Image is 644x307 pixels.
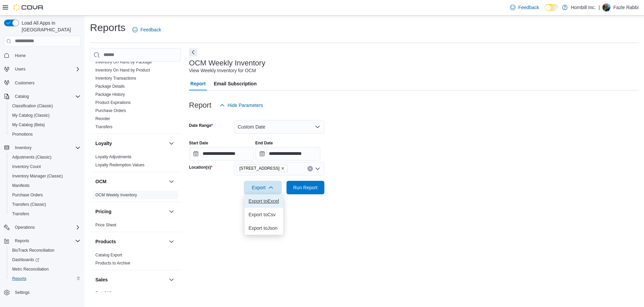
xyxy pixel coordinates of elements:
h3: Pricing [95,208,111,215]
button: Clear input [307,166,313,171]
span: Dashboards [9,256,80,264]
a: Dashboards [9,256,42,264]
a: Package Details [95,84,125,89]
button: Promotions [7,130,83,139]
span: Users [12,65,80,73]
span: Inventory Count [12,164,41,169]
span: Home [15,53,26,58]
span: Products to Archive [95,260,130,266]
button: Reports [7,274,83,283]
span: Loyalty Adjustments [95,154,132,160]
span: Manifests [12,183,29,188]
span: Package History [95,92,125,97]
button: Products [167,238,176,246]
span: End Of Day [95,290,116,296]
button: Next [189,48,197,56]
div: Pricing [90,221,181,232]
span: Catalog [12,92,80,101]
a: Transfers [95,124,112,129]
button: Export toExcel [245,194,283,208]
button: Transfers (Classic) [7,200,83,209]
button: Hide Parameters [217,99,266,112]
div: OCM [90,191,181,202]
span: Catalog [15,94,29,99]
span: Manifests [9,182,80,190]
input: Press the down key to open a popover containing a calendar. [189,147,254,161]
button: Inventory Count [7,162,83,171]
label: Date Range [189,123,213,128]
span: Transfers [9,210,80,218]
span: Hide Parameters [228,102,263,109]
a: Inventory Transactions [95,76,136,81]
a: Customers [12,79,37,87]
a: Promotions [9,130,36,138]
h3: Products [95,238,116,245]
button: Catalog [1,92,83,101]
a: Price Sheet [95,223,116,227]
span: Inventory Manager (Classic) [12,173,63,179]
span: Inventory Manager (Classic) [9,172,80,180]
span: Customers [15,80,34,86]
button: Remove 224 1st Ave from selection in this group [281,166,285,170]
span: Classification (Classic) [9,102,80,110]
a: My Catalog (Classic) [9,111,52,119]
span: Export to Json [249,225,279,231]
a: Inventory On Hand by Product [95,68,150,73]
span: Dashboards [12,257,39,262]
button: Open list of options [315,166,320,171]
button: Export toJson [245,221,283,235]
a: BioTrack Reconciliation [9,246,57,254]
p: | [599,3,600,11]
a: Loyalty Redemption Values [95,163,144,167]
span: Export to Excel [249,198,279,204]
span: BioTrack Reconciliation [9,246,80,254]
a: Products to Archive [95,261,130,266]
span: Settings [12,288,80,297]
button: Sales [95,276,166,283]
label: Location(s) [189,165,212,170]
span: Feedback [140,26,161,33]
a: My Catalog (Beta) [9,121,48,129]
h3: Loyalty [95,140,112,147]
span: Home [12,51,80,60]
a: Purchase Orders [9,191,46,199]
span: Export [248,181,278,194]
button: Reports [1,236,83,246]
span: Promotions [9,130,80,138]
a: Catalog Export [95,253,122,257]
span: Adjustments (Classic) [9,153,80,161]
a: Feedback [507,1,542,14]
span: Reports [12,276,26,281]
a: Purchase Orders [95,108,126,113]
img: Cova [14,4,44,11]
a: Inventory On Hand by Package [95,60,152,64]
span: [STREET_ADDRESS] [239,165,280,172]
div: Inventory [90,34,181,134]
a: Inventory Manager (Classic) [9,172,66,180]
span: Reports [15,238,29,244]
span: My Catalog (Classic) [9,111,80,119]
a: Dashboards [7,255,83,264]
span: Reports [12,237,80,245]
a: Metrc Reconciliation [9,265,51,273]
button: My Catalog (Classic) [7,111,83,120]
button: Products [95,238,166,245]
button: Users [1,64,83,74]
span: Promotions [12,132,33,137]
a: Classification (Classic) [9,102,56,110]
a: Feedback [130,23,164,36]
span: Inventory Transactions [95,76,136,81]
a: Adjustments (Classic) [9,153,54,161]
span: 224 1st Ave [236,165,288,172]
button: Export [244,181,282,194]
span: Inventory [15,145,31,150]
div: Products [90,251,181,270]
span: Product Expirations [95,100,131,105]
span: Operations [15,225,35,230]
